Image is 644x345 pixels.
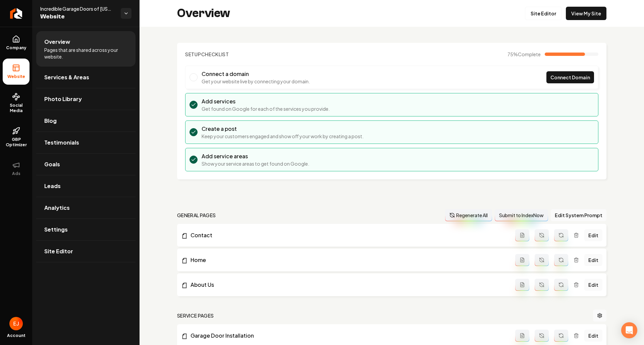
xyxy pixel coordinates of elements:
span: Photo Library [44,95,82,103]
span: Services & Areas [44,73,89,81]
h2: general pages [177,212,216,219]
a: Edit [584,279,602,291]
img: Eduard Joers [9,317,23,330]
a: Home [181,256,515,264]
span: 75 % [507,51,541,58]
h2: Service Pages [177,312,214,319]
a: Settings [36,219,136,240]
a: Site Editor [525,7,562,20]
span: Testimonials [44,139,79,147]
span: Settings [44,226,68,234]
span: Company [3,45,29,51]
a: Leads [36,175,136,197]
a: Goals [36,154,136,175]
span: Account [7,333,25,338]
button: Add admin page prompt [515,330,529,342]
button: Edit System Prompt [551,209,606,221]
span: Incredible Garage Doors of [US_STATE] LLC [40,5,115,12]
button: Add admin page prompt [515,229,529,241]
span: Social Media [3,103,30,113]
p: Show your service areas to get found on Google. [202,160,309,167]
img: Rebolt Logo [10,8,22,19]
span: Setup [185,51,201,57]
button: Ads [3,156,30,182]
a: Contact [181,231,515,239]
button: Regenerate All [445,209,492,221]
span: Analytics [44,204,70,212]
a: Connect Domain [546,71,594,83]
a: Edit [584,254,602,266]
span: Leads [44,182,61,190]
a: GBP Optimizer [3,121,30,153]
h3: Create a post [202,125,364,133]
p: Get found on Google for each of the services you provide. [202,105,330,112]
span: Complete [518,51,541,57]
span: GBP Optimizer [3,137,30,148]
a: Site Editor [36,241,136,262]
button: Submit to IndexNow [495,209,548,221]
span: Ads [9,171,23,176]
a: Edit [584,330,602,342]
a: Company [3,30,30,56]
span: Blog [44,117,57,125]
a: Garage Door Installation [181,332,515,340]
span: Connect Domain [550,74,590,81]
span: Website [5,74,28,79]
h3: Connect a domain [202,70,310,78]
p: Keep your customers engaged and show off your work by creating a post. [202,133,364,140]
span: Site Editor [44,247,73,255]
a: About Us [181,281,515,289]
span: Goals [44,160,60,168]
h3: Add services [202,97,330,105]
h3: Add service areas [202,152,309,160]
div: Open Intercom Messenger [621,322,637,338]
h2: Overview [177,7,230,20]
a: Analytics [36,197,136,219]
a: Blog [36,110,136,132]
button: Open user button [9,317,23,330]
a: Testimonials [36,132,136,153]
button: Add admin page prompt [515,279,529,291]
span: Website [40,12,115,21]
p: Get your website live by connecting your domain. [202,78,310,85]
a: Services & Areas [36,67,136,88]
button: Add admin page prompt [515,254,529,266]
a: Edit [584,229,602,241]
a: View My Site [566,7,606,20]
span: Overview [44,38,70,46]
a: Photo Library [36,88,136,110]
a: Social Media [3,87,30,119]
h2: Checklist [185,51,229,58]
span: Pages that are shared across your website. [44,47,127,60]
